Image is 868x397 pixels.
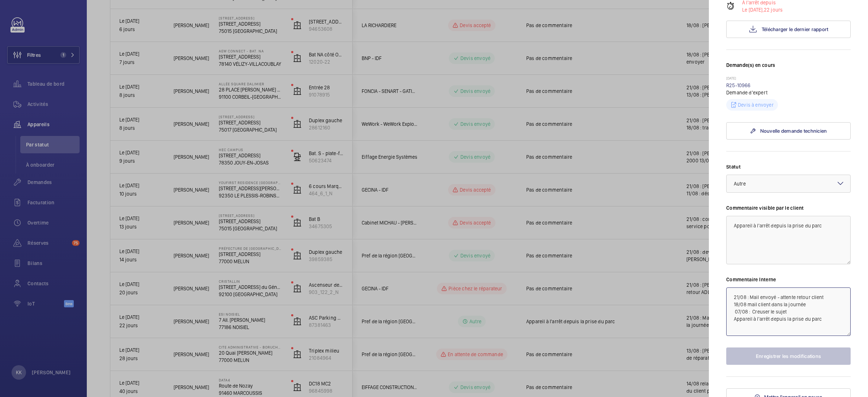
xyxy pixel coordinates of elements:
[726,76,851,82] p: [DATE]
[726,82,751,88] a: R25-10966
[726,347,851,365] button: Enregistrer les modifications
[734,181,746,187] span: Autre
[742,7,764,13] span: Le [DATE],
[738,101,774,108] p: Devis à envoyer
[726,204,851,212] label: Commentaire visible par le client
[726,61,851,76] h3: Demande(s) en cours
[726,21,851,38] button: Télécharger le dernier rapport
[726,163,851,170] label: Statut
[726,122,851,140] a: Nouvelle demande technicien
[726,89,851,96] p: Demande d'expert
[742,6,783,13] p: 22 jours
[726,276,851,283] label: Commentaire Interne
[762,26,829,32] span: Télécharger le dernier rapport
